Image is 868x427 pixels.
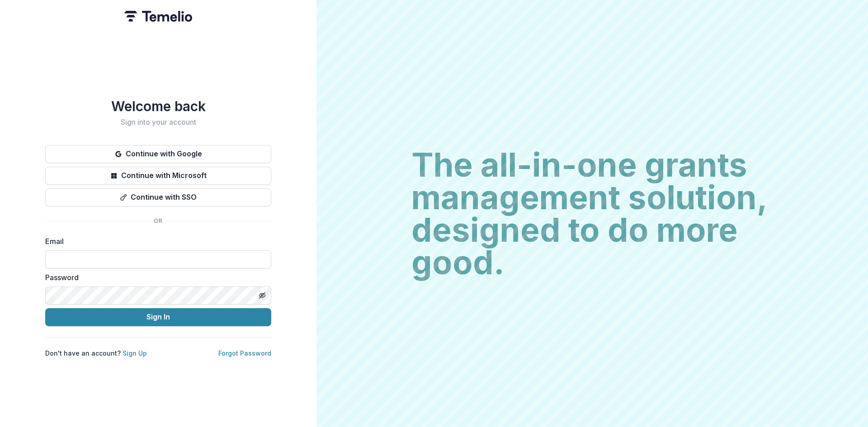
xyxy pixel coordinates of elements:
button: Continue with SSO [45,188,271,206]
button: Toggle password visibility [255,288,269,303]
img: Temelio [124,11,192,22]
button: Sign In [45,308,271,326]
label: Password [45,272,266,283]
button: Continue with Microsoft [45,167,271,185]
h1: Welcome back [45,98,271,114]
a: Sign Up [123,349,147,357]
p: Don't have an account? [45,348,147,358]
a: Forgot Password [218,349,271,357]
h2: Sign into your account [45,118,271,127]
button: Continue with Google [45,145,271,163]
label: Email [45,236,266,247]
